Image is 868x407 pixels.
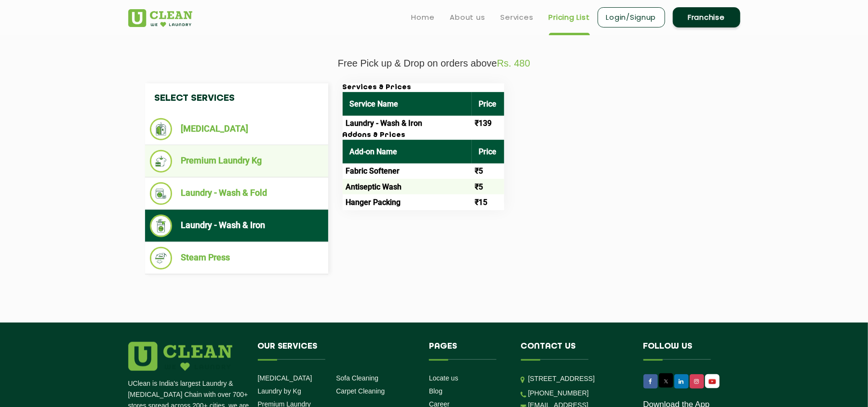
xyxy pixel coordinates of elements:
a: Locate us [429,374,458,382]
a: [PHONE_NUMBER] [528,389,589,397]
p: Free Pick up & Drop on orders above [128,58,740,69]
img: UClean Laundry and Dry Cleaning [128,9,192,27]
td: ₹5 [472,179,504,194]
a: Laundry by Kg [258,387,301,395]
td: Hanger Packing [343,194,472,210]
p: [STREET_ADDRESS] [528,373,629,384]
img: Laundry - Wash & Fold [150,182,173,205]
h3: Addons & Prices [343,131,504,140]
td: Antiseptic Wash [343,179,472,194]
a: Blog [429,387,442,395]
h4: Follow us [643,342,728,360]
th: Add-on Name [343,140,472,163]
li: Steam Press [150,247,323,270]
td: ₹139 [472,116,504,131]
th: Price [472,140,504,163]
h4: Contact us [521,342,629,360]
a: About us [450,12,485,23]
th: Price [472,92,504,116]
h3: Services & Prices [343,83,504,92]
a: Pricing List [549,12,590,23]
li: Premium Laundry Kg [150,150,323,173]
td: Fabric Softener [343,163,472,179]
h4: Pages [429,342,507,360]
li: [MEDICAL_DATA] [150,118,323,140]
a: Services [501,12,534,23]
td: ₹5 [472,163,504,179]
img: UClean Laundry and Dry Cleaning [706,377,719,387]
a: Login/Signup [598,7,665,27]
td: Laundry - Wash & Iron [343,116,472,131]
li: Laundry - Wash & Iron [150,215,323,237]
a: Franchise [673,7,740,27]
td: ₹15 [472,194,504,210]
img: logo.png [128,342,232,371]
a: Sofa Cleaning [336,374,378,382]
h4: Our Services [258,342,415,360]
a: Carpet Cleaning [336,387,385,395]
th: Service Name [343,92,472,116]
li: Laundry - Wash & Fold [150,182,323,205]
span: Rs. 480 [497,58,530,68]
img: Steam Press [150,247,173,270]
h4: Select Services [145,83,328,113]
a: [MEDICAL_DATA] [258,374,312,382]
img: Laundry - Wash & Iron [150,215,173,237]
a: Home [412,12,435,23]
img: Dry Cleaning [150,118,173,140]
img: Premium Laundry Kg [150,150,173,173]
